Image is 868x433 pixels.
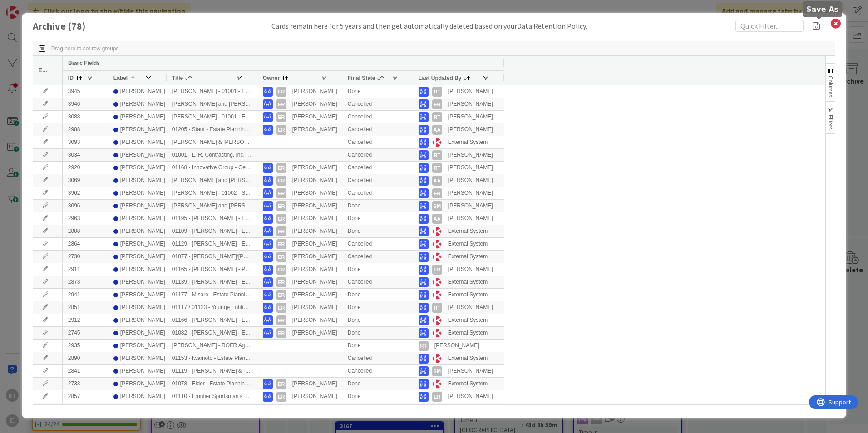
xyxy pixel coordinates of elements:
div: 01177 - Misare - Estate Planning (hired [DATE]) [167,289,257,301]
div: Done [342,200,413,212]
div: ER [276,315,286,325]
div: Done [342,289,413,301]
div: [PERSON_NAME] [120,162,165,173]
div: RT [432,163,442,173]
div: [PERSON_NAME] [292,391,337,402]
div: Cancelled [342,352,413,364]
div: 2857 [63,390,108,403]
div: [PERSON_NAME] [120,111,165,123]
div: ER [276,277,286,287]
div: [PERSON_NAME] [434,340,479,351]
div: Done [342,212,413,225]
div: SM [432,201,442,211]
div: 2920 [63,162,108,174]
div: [PERSON_NAME] [292,98,337,110]
div: 3069 [63,174,108,187]
div: ER [276,252,286,262]
div: 2890 [63,352,108,364]
div: [PERSON_NAME] [120,238,165,250]
div: [PERSON_NAME] [448,124,493,135]
div: 01078 - Elder - Estate Planning (hired [DATE]) [167,378,257,390]
div: ER [432,404,442,414]
img: ES [432,138,442,148]
div: 2911 [63,263,108,276]
div: 3088 [63,111,108,123]
div: ER [276,125,286,135]
div: Cancelled [342,238,413,250]
div: ER [276,163,286,173]
div: ER [276,87,286,97]
div: 3962 [63,187,108,199]
div: [PERSON_NAME] [292,403,337,415]
div: [PERSON_NAME] [292,187,337,199]
div: [PERSON_NAME] [292,175,337,186]
span: Filters [827,115,833,130]
div: 2745 [63,327,108,339]
div: [PERSON_NAME] [292,327,337,339]
div: Cancelled [342,365,413,377]
div: ER [276,328,286,338]
div: [PERSON_NAME] [448,391,493,402]
div: [PERSON_NAME] [120,149,165,161]
div: RT [432,87,442,97]
div: External System [448,226,488,237]
div: ER [276,214,286,224]
span: Label [113,75,128,81]
div: [PERSON_NAME] [448,98,493,110]
span: Columns [827,76,833,97]
div: Cancelled [342,111,413,123]
div: 01153 - Iwamoto - Estate Planning (hired [DATE]) [167,352,257,364]
div: External System [448,238,488,250]
div: 01109 - [PERSON_NAME] - Estate Planning (hired [DATE]) [167,225,257,237]
div: 2935 [63,340,108,352]
span: Title [172,75,183,81]
div: [PERSON_NAME] [292,162,337,173]
div: External System [448,276,488,288]
div: [PERSON_NAME] [292,264,337,275]
div: [PERSON_NAME] [448,175,493,186]
div: External System [448,289,488,300]
div: 01129 - [PERSON_NAME] - Estate Planning (hired [DATE]) [167,238,257,250]
div: External System [448,315,488,326]
div: [PERSON_NAME] [448,187,493,199]
div: [PERSON_NAME] [120,340,165,351]
div: Done [342,390,413,403]
div: [PERSON_NAME] [292,251,337,262]
span: ID [68,75,74,81]
span: Basic Fields [68,60,100,66]
div: [PERSON_NAME] - 01002 - Sale of [US_STATE][GEOGRAPHIC_DATA] Property [167,187,257,199]
div: [PERSON_NAME] and [PERSON_NAME] - 01001 - Estate and Trust Administration [167,200,257,212]
div: 3945 [63,85,108,98]
span: Drag here to set row groups [51,45,119,52]
div: ER [276,99,286,109]
div: ER [276,303,286,313]
div: ER [276,226,286,236]
div: ER [432,99,442,109]
div: ER [276,392,286,402]
div: [PERSON_NAME] [292,315,337,326]
div: [PERSON_NAME] - 01001 - Estate Planning (hired [DATE]) [167,85,257,98]
div: [PERSON_NAME] [120,200,165,212]
div: [PERSON_NAME] [120,276,165,288]
div: Cancelled [342,123,413,136]
div: 01139 - [PERSON_NAME] - Estate Planning (hired [DATE]) [167,276,257,288]
div: AA [432,176,442,186]
div: 3034 [63,149,108,161]
div: ER [276,379,286,389]
div: ER [432,392,442,402]
div: [PERSON_NAME] [120,124,165,135]
div: 01119 - [PERSON_NAME] & [PERSON_NAME] - Probate [167,365,257,377]
div: [PERSON_NAME] [448,403,493,415]
div: [PERSON_NAME] [120,226,165,237]
div: 2851 [63,301,108,314]
div: [PERSON_NAME] [292,378,337,389]
div: [PERSON_NAME] [120,365,165,377]
div: [PERSON_NAME] [292,200,337,212]
div: 2912 [63,314,108,326]
img: ES [432,252,442,262]
div: 2873 [63,276,108,288]
div: 3093 [63,136,108,148]
h5: Save As [806,5,838,14]
div: [PERSON_NAME] [448,302,493,313]
div: [PERSON_NAME] [292,213,337,224]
